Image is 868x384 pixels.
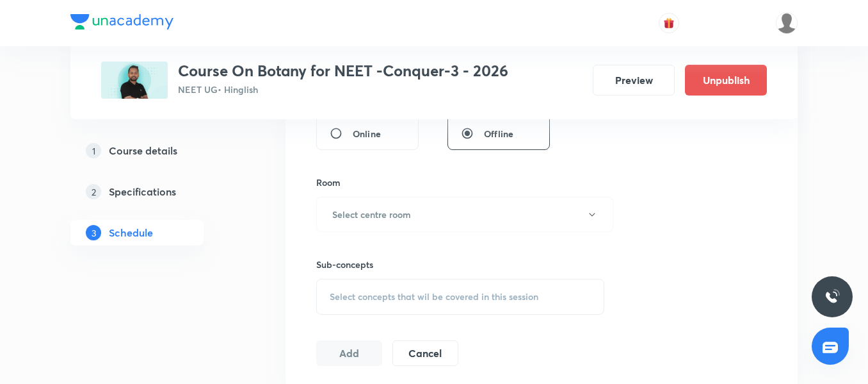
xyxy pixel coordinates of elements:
button: Unpublish [685,65,767,96]
img: avatar [663,17,675,29]
p: 2 [86,184,101,199]
h5: Specifications [109,184,176,199]
h6: Room [316,176,341,189]
p: 1 [86,143,101,158]
p: NEET UG • Hinglish [178,83,508,96]
span: Offline [484,127,513,140]
img: ttu [824,289,840,305]
img: Gopal Kumar [776,12,798,34]
button: avatar [659,13,679,33]
h3: Course On Botany for NEET -Conquer-3 - 2026 [178,62,508,80]
img: Company Logo [70,14,173,29]
span: Online [353,127,381,140]
h5: Course details [109,143,177,158]
h5: Schedule [109,225,153,240]
a: Company Logo [70,14,173,33]
span: Select concepts that wil be covered in this session [330,292,538,302]
img: B6EBA541-D1C1-4DBB-92D3-646B53CDDDE6_plus.png [101,62,168,99]
button: Cancel [392,340,458,366]
h6: Select centre room [332,208,411,221]
button: Preview [593,65,675,96]
button: Add [316,340,382,366]
h6: Sub-concepts [316,258,604,271]
p: 3 [86,225,101,240]
a: 1Course details [70,138,245,163]
button: Select centre room [316,197,613,232]
a: 2Specifications [70,179,245,205]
